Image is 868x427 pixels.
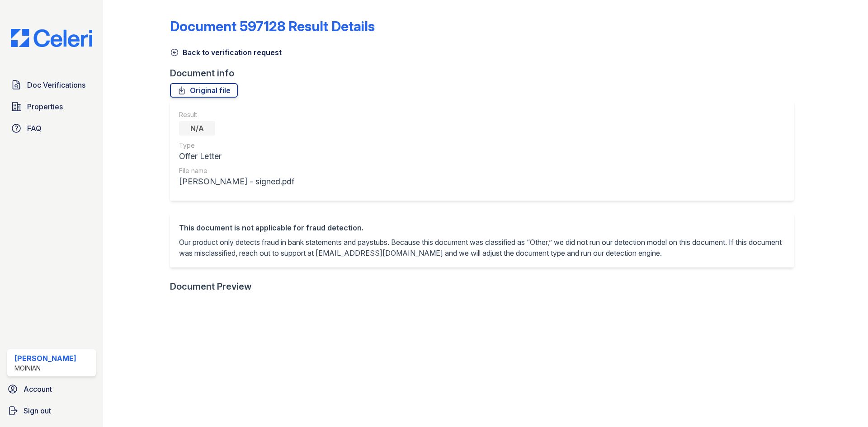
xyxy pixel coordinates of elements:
a: Original file [170,83,238,98]
div: File name [179,166,294,175]
div: Document info [170,67,801,80]
span: Account [24,384,52,394]
img: CE_Logo_Blue-a8612792a0a2168367f1c8372b55b34899dd931a85d93a1a3d3e32e68fde9ad4.png [4,29,99,47]
span: FAQ [27,123,42,134]
div: [PERSON_NAME] [14,353,76,364]
a: Doc Verifications [7,76,96,94]
a: Account [4,380,99,398]
span: Properties [27,101,63,112]
a: Properties [7,98,96,116]
div: Document Preview [170,280,252,293]
span: Sign out [24,405,51,416]
div: Offer Letter [179,150,294,163]
span: Doc Verifications [27,80,85,90]
a: FAQ [7,119,96,137]
iframe: chat widget [830,391,859,418]
div: N/A [179,121,215,136]
a: Sign out [4,402,99,420]
p: Our product only detects fraud in bank statements and paystubs. Because this document was classif... [179,237,785,258]
a: Back to verification request [170,47,282,58]
div: Result [179,110,294,119]
div: Type [179,141,294,150]
a: Document 597128 Result Details [170,18,375,34]
div: This document is not applicable for fraud detection. [179,222,785,233]
div: Moinian [14,364,76,373]
div: [PERSON_NAME] - signed.pdf [179,175,294,188]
